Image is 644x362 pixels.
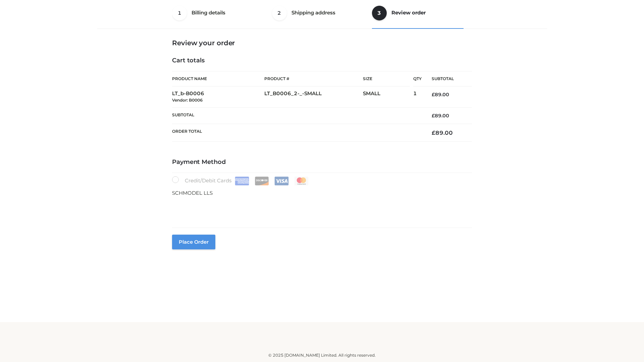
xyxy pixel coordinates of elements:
[255,177,269,185] img: Discover
[432,113,449,119] bdi: 89.00
[171,196,471,220] iframe: Secure payment input frame
[172,189,472,197] p: SCHMODEL LLS
[413,86,422,108] td: 1
[432,129,453,136] bdi: 89.00
[172,159,472,166] h4: Payment Method
[172,71,264,86] th: Product Name
[264,86,363,108] td: LT_B0006_2-_-SMALL
[100,352,544,359] div: © 2025 [DOMAIN_NAME] Limited. All rights reserved.
[422,71,472,86] th: Subtotal
[172,176,309,185] label: Credit/Debit Cards
[294,177,309,185] img: Mastercard
[413,71,422,86] th: Qty
[432,92,435,98] span: £
[172,107,422,124] th: Subtotal
[264,71,363,86] th: Product #
[172,124,422,142] th: Order Total
[172,98,203,103] small: Vendor: B0006
[363,86,413,108] td: SMALL
[432,113,435,119] span: £
[363,71,410,86] th: Size
[172,57,472,64] h4: Cart totals
[274,177,289,185] img: Visa
[432,92,449,98] bdi: 89.00
[172,86,264,108] td: LT_b-B0006
[432,129,435,136] span: £
[172,235,215,249] button: Place order
[172,39,472,47] h3: Review your order
[235,177,249,185] img: Amex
